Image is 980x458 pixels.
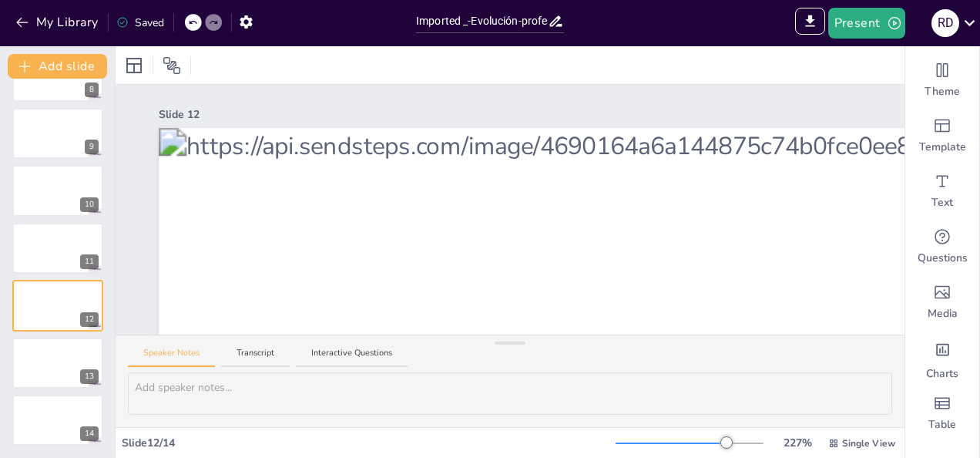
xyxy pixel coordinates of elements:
[926,366,958,382] span: Charts
[8,54,107,79] button: Add slide
[795,8,825,39] span: Export to PowerPoint
[12,223,103,274] div: 11
[905,108,979,163] div: Add ready made slides
[80,426,99,441] div: 14
[85,83,99,97] div: 8
[925,84,960,99] span: Theme
[80,369,99,384] div: 13
[12,10,105,35] button: My Library
[905,274,979,330] div: Add images, graphics, shapes or video
[828,8,905,39] button: Present
[928,306,958,322] span: Media
[80,254,99,269] div: 11
[85,140,99,154] div: 9
[905,386,979,441] div: Add a table
[12,280,103,331] div: 12
[12,108,103,159] div: 9
[12,395,103,446] div: 14
[128,347,215,368] button: Speaker Notes
[416,10,548,32] input: Insert title
[80,312,99,327] div: 12
[122,435,616,451] div: Slide 12 / 14
[12,165,103,216] div: 10
[931,8,959,39] button: R d
[122,53,146,78] div: Layout
[905,163,979,219] div: Add text boxes
[842,436,895,450] span: Single View
[779,435,816,451] div: 227 %
[116,15,164,31] div: Saved
[919,140,966,155] span: Template
[928,417,956,433] span: Table
[905,330,979,386] div: Add charts and graphs
[12,338,103,389] div: 13
[918,251,968,266] span: Questions
[296,347,408,368] button: Interactive Questions
[905,52,979,108] div: Change the overall theme
[80,197,99,212] div: 10
[163,56,181,75] span: Position
[905,219,979,274] div: Get real-time input from your audience
[931,195,953,210] span: Text
[221,347,290,368] button: Transcript
[931,9,959,37] div: R d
